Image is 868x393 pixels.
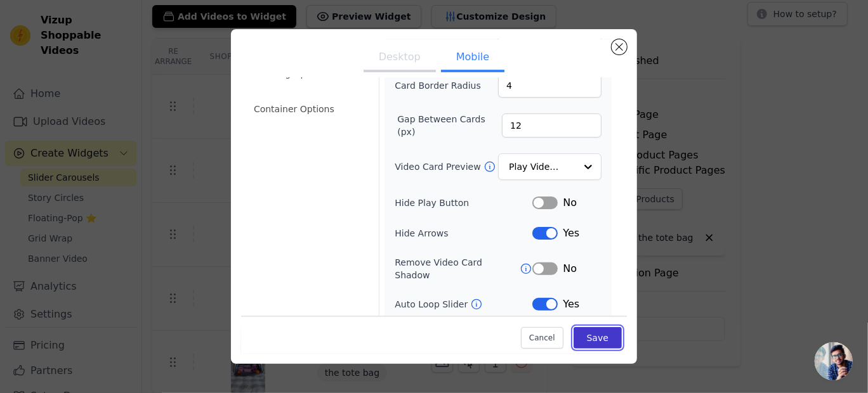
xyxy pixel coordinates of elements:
[521,327,563,349] button: Cancel
[397,113,502,138] label: Gap Between Cards (px)
[574,327,622,349] button: Save
[395,160,483,173] label: Video Card Preview
[815,342,853,380] a: Open chat
[395,298,470,311] label: Auto Loop Slider
[563,261,577,276] span: No
[563,195,577,210] span: No
[395,196,532,209] label: Hide Play Button
[395,256,520,281] label: Remove Video Card Shadow
[563,226,579,241] span: Yes
[441,44,504,72] button: Mobile
[246,96,371,122] li: Container Options
[364,44,436,72] button: Desktop
[395,227,532,240] label: Hide Arrows
[395,79,481,92] label: Card Border Radius
[612,39,627,55] button: Close modal
[563,297,579,312] span: Yes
